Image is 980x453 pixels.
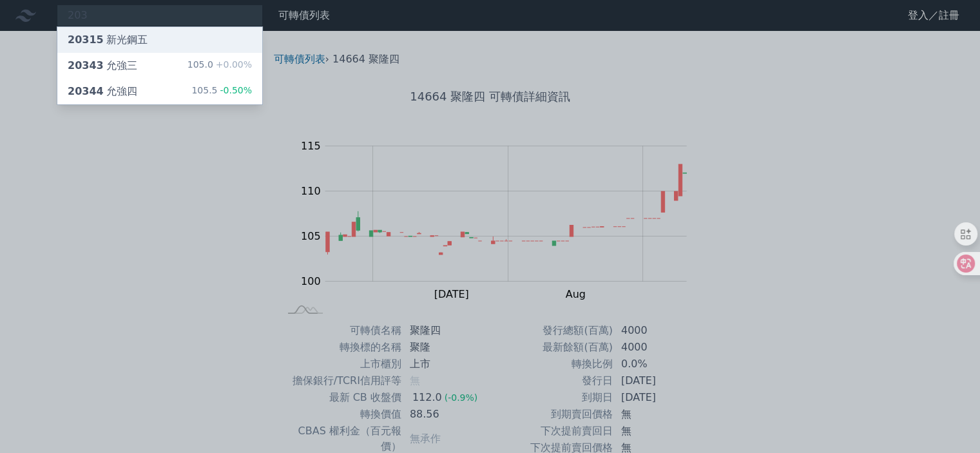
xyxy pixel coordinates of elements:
[68,32,148,48] div: 新光鋼五
[68,85,104,97] span: 20344
[187,58,252,73] div: 105.0
[57,27,262,53] a: 20315新光鋼五
[191,84,252,99] div: 105.5
[213,59,252,70] span: +0.00%
[68,34,104,46] span: 20315
[68,59,104,72] span: 20343
[68,84,137,99] div: 允強四
[57,53,262,79] a: 20343允強三 105.0+0.00%
[68,58,137,73] div: 允強三
[217,85,252,95] span: -0.50%
[57,79,262,104] a: 20344允強四 105.5-0.50%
